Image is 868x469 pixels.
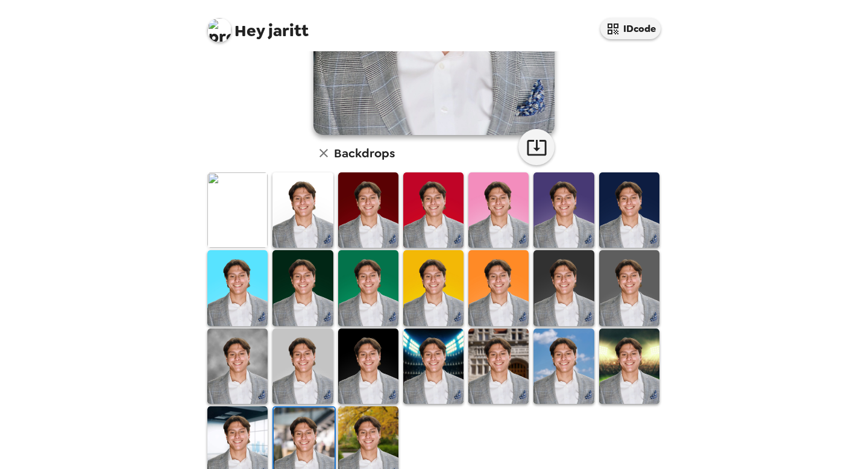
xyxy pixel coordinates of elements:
span: Hey [234,20,265,42]
img: profile pic [207,18,231,42]
h6: Backdrops [334,143,395,163]
img: Original [207,172,268,248]
button: IDcode [600,18,661,39]
span: jaritt [207,12,309,39]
